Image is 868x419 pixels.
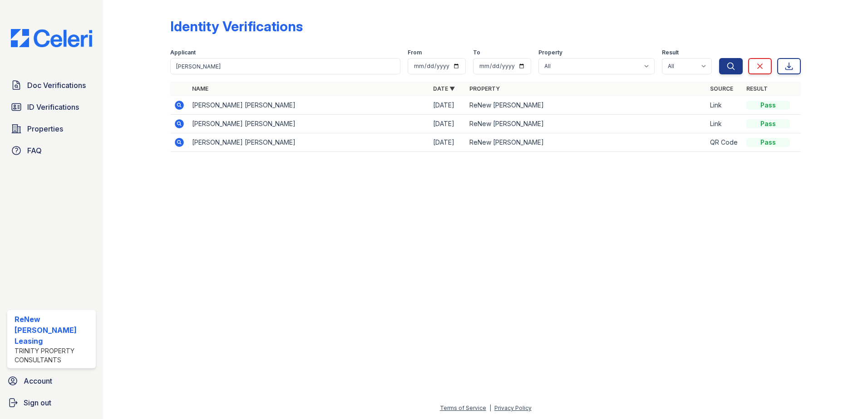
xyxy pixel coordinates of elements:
[710,85,733,92] a: Source
[27,145,42,156] span: FAQ
[27,80,86,91] span: Doc Verifications
[433,85,455,92] a: Date ▼
[15,346,92,365] div: Trinity Property Consultants
[662,49,679,56] label: Result
[4,372,99,390] a: Account
[466,96,707,115] td: ReNew [PERSON_NAME]
[538,49,562,56] label: Property
[27,102,79,112] span: ID Verifications
[4,29,99,47] img: CE_Logo_Blue-a8612792a0a2168367f1c8372b55b34899dd931a85d93a1a3d3e32e68fde9ad4.png
[7,120,96,138] a: Properties
[706,115,743,133] td: Link
[24,397,51,408] span: Sign out
[429,96,466,115] td: [DATE]
[408,49,422,56] label: From
[440,404,486,411] a: Terms of Service
[170,49,196,56] label: Applicant
[494,404,532,411] a: Privacy Policy
[706,96,743,115] td: Link
[170,18,303,34] div: Identity Verifications
[466,115,707,133] td: ReNew [PERSON_NAME]
[188,133,429,152] td: [PERSON_NAME] [PERSON_NAME]
[188,96,429,115] td: [PERSON_NAME] [PERSON_NAME]
[469,85,500,92] a: Property
[473,49,480,56] label: To
[706,133,743,152] td: QR Code
[746,138,790,147] div: Pass
[7,141,96,160] a: FAQ
[15,314,92,346] div: ReNew [PERSON_NAME] Leasing
[466,133,707,152] td: ReNew [PERSON_NAME]
[429,115,466,133] td: [DATE]
[188,115,429,133] td: [PERSON_NAME] [PERSON_NAME]
[192,85,208,92] a: Name
[24,375,52,386] span: Account
[489,404,491,411] div: |
[4,394,99,412] a: Sign out
[746,119,790,128] div: Pass
[170,58,400,74] input: Search by name or phone number
[27,123,63,134] span: Properties
[746,101,790,110] div: Pass
[429,133,466,152] td: [DATE]
[7,76,96,94] a: Doc Verifications
[746,85,768,92] a: Result
[7,98,96,116] a: ID Verifications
